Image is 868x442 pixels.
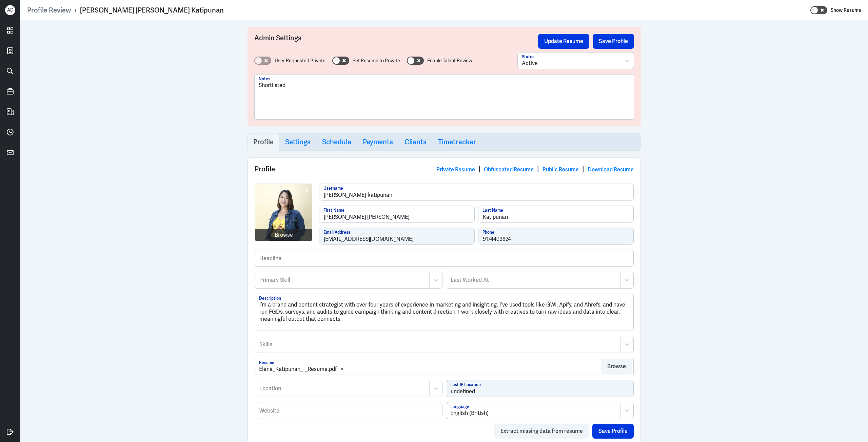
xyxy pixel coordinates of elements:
button: Save Profile [593,34,634,49]
h3: Payments [363,138,393,146]
button: Save Profile [592,424,634,439]
div: AD [5,5,15,15]
a: Obfuscated Resume [484,166,534,173]
input: Website [255,402,442,419]
textarea: I’m a brand and content strategist with over four years of experience in marketing and insighting... [255,294,633,331]
p: Shortlisted [259,81,630,89]
div: Elena_Katipunan_-_Resume.pdf [259,365,337,373]
input: Last IP Location [446,380,633,397]
label: Set Resume to Private [353,57,400,64]
div: [PERSON_NAME] [PERSON_NAME] Katipunan [80,6,224,15]
img: Screenshot_2025-08-04_at_4.20.45_AM.jpg [255,184,312,241]
div: | | | [436,164,634,174]
label: User Requested Private [275,57,325,64]
h3: Settings [285,138,311,146]
button: Extract missing data from resume [494,424,589,439]
h3: Schedule [322,138,351,146]
p: › [71,6,80,15]
h3: Clients [405,138,427,146]
input: Phone [478,228,633,244]
button: Browse [601,359,632,374]
h3: Admin Settings [254,34,538,49]
input: First Name [319,206,474,222]
a: Private Resume [436,166,475,173]
h3: Profile [253,138,274,146]
a: Public Resume [542,166,579,173]
a: Profile Review [27,6,71,15]
input: Last Name [478,206,633,222]
div: Profile [248,158,640,180]
a: Download Resume [588,166,634,173]
input: Email Address [319,228,474,244]
input: Headline [255,250,633,266]
h3: Timetracker [438,138,476,146]
button: Update Resume [538,34,589,49]
label: Show Resume [831,6,861,15]
div: Browse [275,231,293,239]
label: Enable Talent Review [427,57,472,64]
input: Username [319,184,633,200]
